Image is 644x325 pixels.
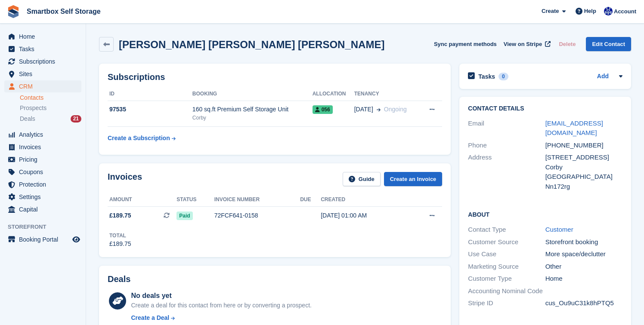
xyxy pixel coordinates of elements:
[545,274,622,284] div: Home
[214,211,300,220] div: 72FCF641-0158
[19,129,71,141] span: Analytics
[109,232,131,239] div: Total
[4,129,81,141] a: menu
[545,153,622,162] div: [STREET_ADDRESS]
[19,191,71,203] span: Settings
[20,94,81,102] a: Contacts
[4,178,81,190] a: menu
[4,153,81,166] a: menu
[468,119,545,138] div: Email
[176,212,192,220] span: Paid
[108,193,176,207] th: Amount
[545,298,622,308] div: cus_Ou9uC31k8hPTQ5
[109,211,131,220] span: £189.75
[545,172,622,182] div: [GEOGRAPHIC_DATA]
[19,55,71,67] span: Subscriptions
[384,106,407,113] span: Ongoing
[71,115,81,123] div: 21
[19,233,71,245] span: Booking Portal
[19,153,71,166] span: Pricing
[192,105,313,114] div: 160 sq.ft Premium Self Storage Unit
[4,141,81,153] a: menu
[19,68,71,80] span: Sites
[19,43,71,55] span: Tasks
[131,301,312,310] div: Create a deal for this contact from here or by converting a prospect.
[321,193,408,207] th: Created
[108,72,442,82] h2: Subscriptions
[20,104,46,112] span: Prospects
[604,7,613,15] img: Mary Canham
[545,162,622,172] div: Corby
[542,7,559,15] span: Create
[478,73,495,80] h2: Tasks
[498,73,508,80] div: 0
[176,193,214,207] th: Status
[19,31,71,43] span: Home
[597,72,609,82] a: Add
[19,141,71,153] span: Invoices
[545,237,622,247] div: Storefront booking
[313,87,354,101] th: Allocation
[108,274,130,284] h2: Deals
[8,223,86,231] span: Storefront
[4,80,81,92] a: menu
[4,68,81,80] a: menu
[545,182,622,192] div: Nn172rg
[20,114,81,123] a: Deals 21
[545,262,622,272] div: Other
[545,141,622,150] div: [PHONE_NUMBER]
[545,249,622,259] div: More space/declutter
[214,193,300,207] th: Invoice number
[545,226,573,233] a: Customer
[468,141,545,150] div: Phone
[108,105,192,114] div: 97535
[468,249,545,259] div: Use Case
[468,153,545,191] div: Address
[354,105,373,114] span: [DATE]
[71,234,81,245] a: Preview store
[20,115,35,123] span: Deals
[4,31,81,43] a: menu
[192,114,313,122] div: Corby
[109,239,131,248] div: £189.75
[4,203,81,215] a: menu
[555,37,579,51] button: Delete
[504,40,542,49] span: View on Stripe
[108,87,192,101] th: ID
[313,105,333,114] span: 056
[131,313,312,322] a: Create a Deal
[343,172,381,186] a: Guide
[20,104,81,113] a: Prospects
[19,80,71,92] span: CRM
[354,87,420,101] th: Tenancy
[4,191,81,203] a: menu
[614,7,636,16] span: Account
[468,274,545,284] div: Customer Type
[192,87,313,101] th: Booking
[586,37,631,51] a: Edit Contact
[108,130,176,146] a: Create a Subscription
[23,4,104,18] a: Smartbox Self Storage
[119,39,384,50] h2: [PERSON_NAME] [PERSON_NAME] [PERSON_NAME]
[19,203,71,215] span: Capital
[584,7,596,15] span: Help
[19,178,71,190] span: Protection
[468,262,545,272] div: Marketing Source
[19,166,71,178] span: Coupons
[545,120,603,137] a: [EMAIL_ADDRESS][DOMAIN_NAME]
[108,172,142,186] h2: Invoices
[300,193,321,207] th: Due
[468,105,622,112] h2: Contact Details
[4,233,81,245] a: menu
[7,5,20,18] img: stora-icon-8386f47178a22dfd0bd8f6a31ec36ba5ce8667c1dd55bd0f319d3a0aa187defe.svg
[321,211,408,220] div: [DATE] 01:00 AM
[468,210,622,218] h2: About
[468,286,545,296] div: Accounting Nominal Code
[131,313,170,322] div: Create a Deal
[500,37,552,51] a: View on Stripe
[131,291,312,301] div: No deals yet
[468,237,545,247] div: Customer Source
[468,225,545,235] div: Contact Type
[4,166,81,178] a: menu
[434,37,497,51] button: Sync payment methods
